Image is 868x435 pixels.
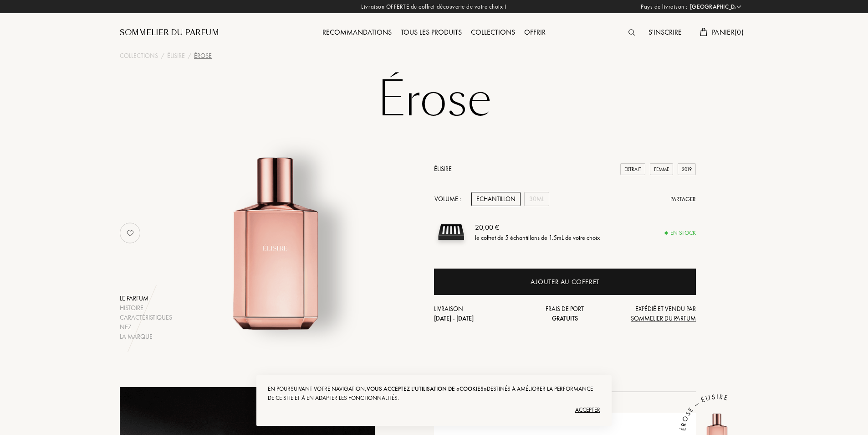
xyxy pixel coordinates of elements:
[396,27,466,37] a: Tous les produits
[644,27,686,39] div: S'inscrire
[188,51,191,61] div: /
[650,163,673,176] div: Femme
[644,27,686,37] a: S'inscrire
[552,314,578,322] span: Gratuits
[120,303,172,313] div: Histoire
[475,233,600,243] div: le coffret de 5 échantillons de 1.5mL de votre choix
[520,27,550,37] a: Offrir
[434,314,474,322] span: [DATE] - [DATE]
[268,384,600,403] div: En poursuivant votre navigation, destinés à améliorer la performance de ce site et à en adapter l...
[318,27,396,37] a: Recommandations
[475,222,600,233] div: 20,00 €
[620,163,645,176] div: Extrait
[268,403,600,417] div: Accepter
[471,192,521,206] div: Echantillon
[665,228,696,238] div: En stock
[531,277,599,287] div: Ajouter au coffret
[120,322,172,332] div: Nez
[524,192,549,206] div: 30mL
[434,165,452,173] a: Élisire
[120,313,172,322] div: Caractéristiques
[434,304,521,323] div: Livraison
[712,27,744,37] span: Panier ( 0 )
[164,116,390,342] img: Érose Élisire
[121,224,139,242] img: no_like_p.png
[434,192,466,206] div: Volume :
[206,75,662,125] h1: Érose
[194,51,212,61] div: Érose
[120,332,172,342] div: La marque
[367,385,487,393] span: vous acceptez l'utilisation de «cookies»
[466,27,520,37] a: Collections
[608,304,696,323] div: Expédié et vendu par
[434,215,468,249] img: sample box
[678,163,696,176] div: 2019
[521,304,609,323] div: Frais de port
[520,27,550,39] div: Offrir
[670,195,696,204] div: Partager
[120,294,172,303] div: Le parfum
[167,51,185,61] a: Élisire
[466,27,520,39] div: Collections
[120,27,219,38] a: Sommelier du Parfum
[700,28,707,36] img: cart.svg
[396,27,466,39] div: Tous les produits
[318,27,396,39] div: Recommandations
[631,314,696,322] span: Sommelier du Parfum
[120,51,158,61] a: Collections
[161,51,164,61] div: /
[628,29,635,36] img: search_icn.svg
[641,2,688,11] span: Pays de livraison :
